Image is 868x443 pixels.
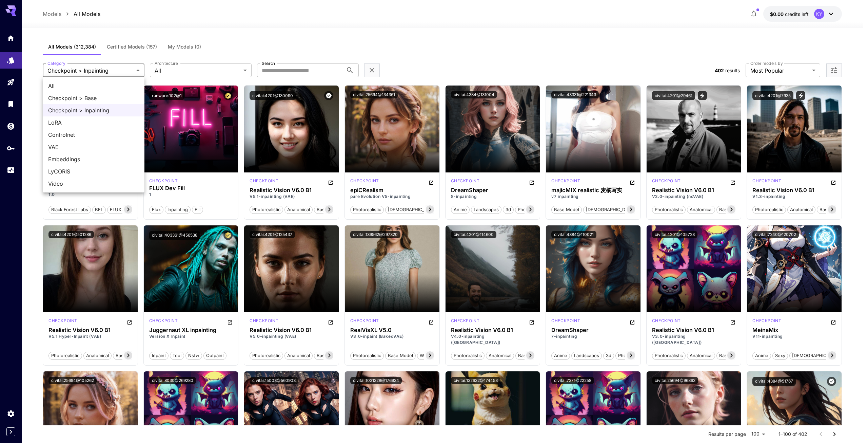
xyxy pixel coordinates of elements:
span: All [48,82,139,90]
span: VAE [48,143,139,151]
span: LyCORIS [48,167,139,176]
span: Video [48,180,139,188]
span: LoRA [48,118,139,127]
span: Embeddings [48,155,139,163]
span: Checkpoint > Base [48,94,139,102]
span: Checkpoint > Inpainting [48,106,139,114]
span: Controlnet [48,131,139,139]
